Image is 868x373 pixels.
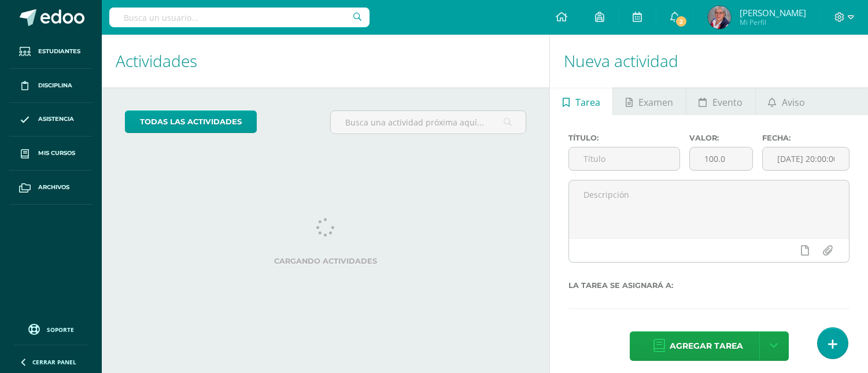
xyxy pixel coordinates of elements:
input: Puntos máximos [690,147,752,170]
a: Evento [686,87,755,115]
span: Agregar tarea [670,332,743,360]
a: Examen [613,87,685,115]
label: Valor: [689,134,752,142]
span: [PERSON_NAME] [740,7,806,19]
label: La tarea se asignará a: [568,281,849,290]
a: Mis cursos [9,136,93,171]
a: Estudiantes [9,35,93,69]
span: Examen [638,88,673,116]
span: Evento [712,88,743,116]
label: Título: [568,134,680,142]
h1: Actividades [116,35,535,87]
a: Disciplina [9,69,93,103]
a: Archivos [9,171,93,205]
label: Cargando actividades [125,257,526,265]
input: Fecha de entrega [763,147,849,170]
h1: Nueva actividad [564,35,854,87]
a: Tarea [550,87,612,115]
a: Aviso [756,87,818,115]
a: Soporte [14,321,88,337]
span: Asistencia [38,115,74,124]
span: Aviso [782,88,805,116]
label: Fecha: [762,134,849,142]
input: Busca una actividad próxima aquí... [331,111,526,134]
span: Disciplina [38,81,72,90]
span: Cerrar panel [32,358,76,366]
span: Tarea [575,88,600,116]
input: Busca un usuario... [109,8,370,27]
span: Mi Perfil [740,17,806,27]
span: Mis cursos [38,149,75,158]
span: Estudiantes [38,47,80,56]
span: Archivos [38,183,69,192]
img: c98b4b2317c3b1a37c73a338e86639de.png [708,6,731,29]
a: Asistencia [9,103,93,137]
a: todas las Actividades [125,110,257,133]
span: Soporte [47,326,74,334]
input: Título [569,147,679,170]
span: 2 [675,15,688,28]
